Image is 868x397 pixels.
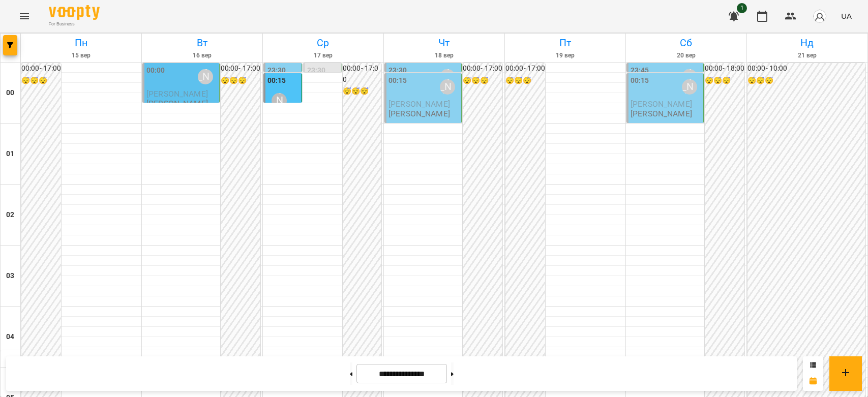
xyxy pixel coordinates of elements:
p: [PERSON_NAME] [146,99,208,108]
h6: Ср [264,35,382,51]
span: [PERSON_NAME] [388,99,450,109]
h6: Нд [749,35,866,51]
h6: 04 [6,331,14,343]
h6: 00:00 - 17:00 [221,63,260,74]
label: 00:15 [631,75,649,86]
h6: 20 вер [627,51,745,60]
h6: 00:00 - 18:00 [705,63,744,74]
h6: 😴😴😴 [505,75,545,86]
h6: 00:00 - 17:00 [21,63,61,74]
h6: 😴😴😴 [705,75,744,86]
span: [PERSON_NAME] [146,89,208,99]
label: 23:30 [388,65,407,76]
h6: Вт [143,35,261,51]
h6: 00 [6,87,14,99]
label: 00:00 [146,65,165,76]
h6: 😴😴😴 [463,75,502,86]
h6: 😴😴😴 [221,75,260,86]
div: Бондарєва Валерія [682,69,697,84]
img: avatar_s.png [813,9,827,23]
button: Menu [12,4,37,28]
h6: Чт [385,35,503,51]
h6: 02 [6,209,14,221]
img: Voopty Logo [49,5,100,20]
h6: Пн [22,35,140,51]
label: 00:15 [388,75,407,86]
h6: 03 [6,270,14,282]
label: 00:15 [267,75,286,86]
p: [PERSON_NAME] [631,109,692,118]
h6: Пт [506,35,624,51]
span: 1 [737,3,747,13]
span: For Business [49,21,100,27]
h6: 😴😴😴 [343,86,381,97]
h6: 18 вер [385,51,503,60]
h6: 00:00 - 17:00 [463,63,502,74]
p: [PERSON_NAME] [388,109,450,118]
h6: Сб [627,35,745,51]
label: 23:30 [267,65,286,76]
h6: 21 вер [749,51,866,60]
h6: 16 вер [143,51,261,60]
span: UA [841,11,852,21]
button: UA [837,7,856,25]
div: Бондарєва Валерія [440,69,455,84]
h6: 19 вер [506,51,624,60]
label: 23:30 [307,65,326,76]
span: [PERSON_NAME] [631,99,692,109]
h6: 00:00 - 17:00 [343,63,381,85]
div: Бондарєва Валерія [682,79,697,95]
h6: 17 вер [264,51,382,60]
h6: 😴😴😴 [747,75,865,86]
div: Бондарєва Валерія [198,69,213,84]
h6: 15 вер [22,51,140,60]
div: Бондарєва Валерія [272,93,287,108]
h6: 01 [6,148,14,160]
div: Бондарєва Валерія [440,79,455,95]
h6: 00:00 - 10:00 [747,63,865,74]
label: 23:45 [631,65,649,76]
h6: 00:00 - 17:00 [505,63,545,74]
h6: 😴😴😴 [21,75,61,86]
